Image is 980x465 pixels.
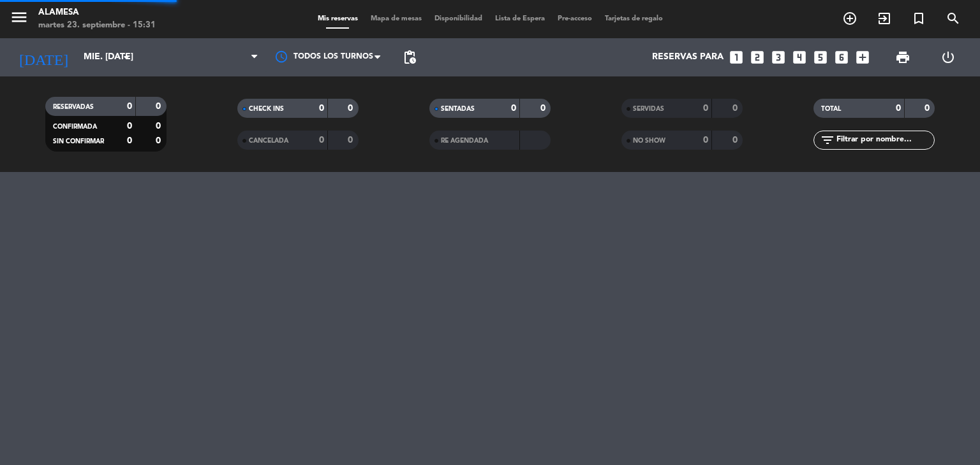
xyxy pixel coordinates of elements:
span: print [895,50,910,65]
div: martes 23. septiembre - 15:31 [38,19,156,32]
i: add_box [854,49,871,66]
span: CHECK INS [249,106,284,112]
i: search [946,11,961,26]
i: turned_in_not [911,11,926,26]
i: [DATE] [10,43,77,71]
i: menu [10,8,29,27]
span: Disponibilidad [428,15,489,22]
strong: 0 [732,104,740,113]
span: TOTAL [821,106,841,112]
span: Reservas para [652,52,724,62]
button: menu [10,8,29,31]
strong: 0 [703,104,708,113]
span: SENTADAS [441,106,475,112]
div: LOG OUT [925,38,970,76]
span: CONFIRMADA [53,124,97,130]
strong: 0 [127,122,132,131]
strong: 0 [156,102,163,111]
strong: 0 [319,104,324,113]
i: exit_to_app [877,11,892,26]
i: looks_6 [833,49,850,66]
strong: 0 [703,136,708,145]
strong: 0 [924,104,932,113]
span: Pre-acceso [551,15,598,22]
i: looks_3 [770,49,787,66]
i: looks_one [728,49,745,66]
i: power_settings_new [940,50,956,65]
strong: 0 [732,136,740,145]
span: Lista de Espera [489,15,551,22]
span: RESERVADAS [53,104,94,110]
span: Mis reservas [311,15,364,22]
strong: 0 [348,136,355,145]
strong: 0 [319,136,324,145]
span: NO SHOW [633,138,665,144]
strong: 0 [156,136,163,145]
strong: 0 [540,104,548,113]
strong: 0 [511,104,516,113]
span: SERVIDAS [633,106,664,112]
span: Tarjetas de regalo [598,15,669,22]
i: looks_5 [812,49,829,66]
span: Mapa de mesas [364,15,428,22]
input: Filtrar por nombre... [835,133,934,147]
strong: 0 [896,104,901,113]
i: add_circle_outline [842,11,857,26]
strong: 0 [348,104,355,113]
strong: 0 [156,122,163,131]
div: Alamesa [38,6,156,19]
span: RE AGENDADA [441,138,488,144]
span: SIN CONFIRMAR [53,138,104,145]
i: filter_list [820,132,835,148]
i: looks_4 [791,49,808,66]
span: pending_actions [402,50,417,65]
i: arrow_drop_down [119,50,134,65]
strong: 0 [127,136,132,145]
i: looks_two [749,49,766,66]
span: CANCELADA [249,138,288,144]
strong: 0 [127,102,132,111]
